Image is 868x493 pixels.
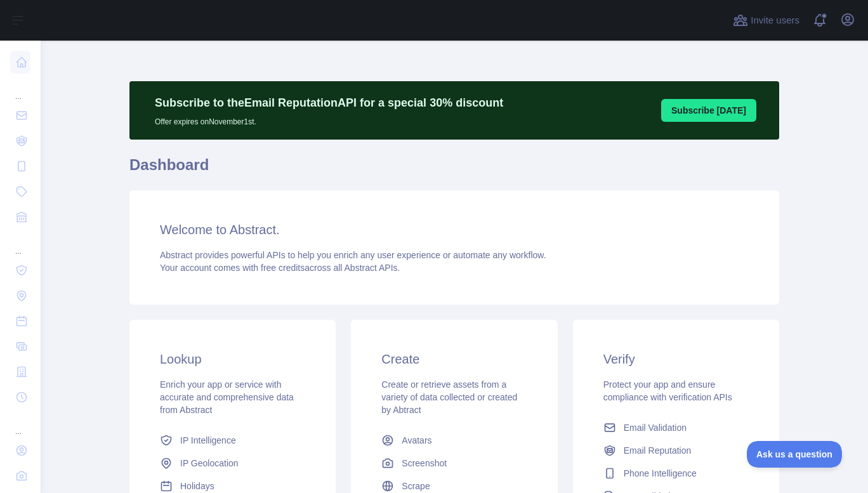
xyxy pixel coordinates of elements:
p: Offer expires on November 1st. [155,112,503,127]
a: IP Intelligence [155,429,310,452]
div: ... [10,411,30,437]
span: IP Intelligence [180,434,236,447]
span: Abstract provides powerful APIs to help you enrich any user experience or automate any workflow. [160,250,546,260]
h3: Verify [603,350,749,368]
h3: Create [381,350,527,368]
span: Your account comes with across all Abstract APIs. [160,263,400,273]
span: Enrich your app or service with accurate and comprehensive data from Abstract [160,379,294,415]
span: Invite users [751,13,799,28]
span: free credits [261,263,305,273]
p: Subscribe to the Email Reputation API for a special 30 % discount [155,94,503,112]
span: Screenshot [402,457,447,470]
a: IP Geolocation [155,452,310,475]
button: Subscribe [DATE] [661,99,756,122]
span: Scrape [402,480,430,492]
span: Phone Intelligence [624,467,697,480]
h1: Dashboard [129,155,779,185]
h3: Welcome to Abstract. [160,221,749,239]
a: Phone Intelligence [598,462,754,485]
div: ... [10,231,30,256]
span: Holidays [180,480,214,492]
div: ... [10,76,30,102]
span: Avatars [402,434,431,447]
a: Email Validation [598,416,754,439]
span: Email Validation [624,421,687,434]
a: Avatars [376,429,532,452]
span: Email Reputation [624,444,692,457]
span: Create or retrieve assets from a variety of data collected or created by Abtract [381,379,517,415]
a: Screenshot [376,452,532,475]
span: Protect your app and ensure compliance with verification APIs [603,379,732,402]
span: IP Geolocation [180,457,239,470]
iframe: Toggle Customer Support [747,441,843,468]
a: Email Reputation [598,439,754,462]
button: Invite users [730,10,802,30]
h3: Lookup [160,350,305,368]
